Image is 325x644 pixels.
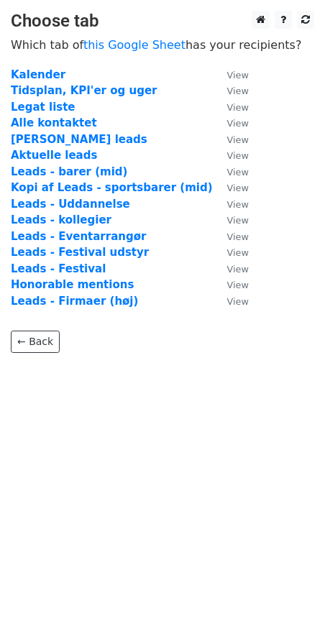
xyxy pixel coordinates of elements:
a: Honorable mentions [11,278,134,291]
h3: Choose tab [11,11,314,32]
small: View [227,118,249,129]
small: View [227,167,249,178]
a: View [213,133,249,146]
a: View [213,181,249,194]
small: View [227,247,249,258]
a: View [213,246,249,259]
a: Legat liste [11,101,75,114]
a: View [213,101,249,114]
small: View [227,183,249,193]
a: Tidsplan, KPI'er og uger [11,84,157,97]
small: View [227,296,249,307]
small: View [227,215,249,226]
a: Leads - Firmaer (høj) [11,295,138,308]
a: View [213,213,249,226]
a: Leads - Festival [11,262,106,275]
a: Kalender [11,68,65,81]
small: View [227,86,249,96]
a: View [213,116,249,129]
a: ← Back [11,331,60,353]
a: View [213,262,249,275]
small: View [227,70,249,80]
a: Leads - Uddannelse [11,198,130,211]
a: View [213,230,249,243]
a: View [213,68,249,81]
small: View [227,264,249,275]
a: Alle kontaktet [11,116,97,129]
a: Aktuelle leads [11,149,97,162]
a: View [213,295,249,308]
small: View [227,102,249,113]
a: [PERSON_NAME] leads [11,133,147,146]
small: View [227,150,249,161]
small: View [227,199,249,210]
a: Leads - Eventarrangør [11,230,146,243]
small: View [227,231,249,242]
a: View [213,84,249,97]
small: View [227,134,249,145]
a: Leads - Festival udstyr [11,246,149,259]
a: View [213,278,249,291]
a: Leads - barer (mid) [11,165,127,178]
a: View [213,149,249,162]
p: Which tab of has your recipients? [11,37,314,52]
small: View [227,280,249,290]
a: Leads - kollegier [11,213,111,226]
a: this Google Sheet [83,38,186,52]
a: View [213,198,249,211]
a: View [213,165,249,178]
a: Kopi af Leads - sportsbarer (mid) [11,181,213,194]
